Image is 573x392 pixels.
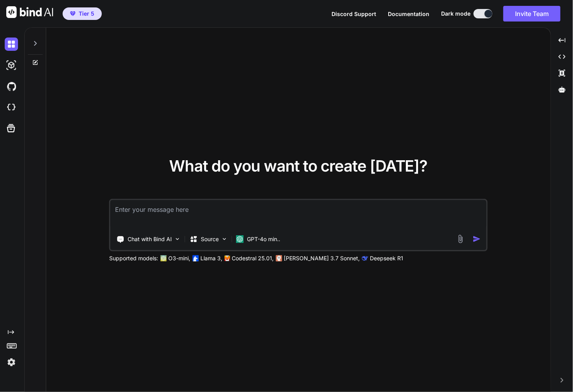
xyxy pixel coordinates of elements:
[5,356,18,369] img: settings
[388,10,429,18] button: Documentation
[168,254,190,262] p: O3-mini,
[503,6,560,21] button: Invite Team
[221,236,228,242] img: Pick Models
[225,256,230,261] img: Mistral-AI
[79,10,94,18] span: Tier 5
[63,7,102,20] button: premiumTier 5
[276,255,282,261] img: claude
[70,11,76,16] img: premium
[5,101,18,114] img: cloudideIcon
[5,38,18,51] img: darkChat
[441,10,470,18] span: Dark mode
[362,255,368,261] img: claude
[332,10,376,18] button: Discord Support
[5,59,18,72] img: darkAi-studio
[193,255,199,261] img: Llama2
[332,11,376,17] span: Discord Support
[128,235,172,243] p: Chat with Bind AI
[174,236,181,242] img: Pick Tools
[200,254,222,262] p: Llama 3,
[232,254,274,262] p: Codestral 25.01,
[247,235,280,243] p: GPT-4o min..
[388,11,429,17] span: Documentation
[169,156,428,175] span: What do you want to create [DATE]?
[370,254,403,262] p: Deepseek R1
[201,235,219,243] p: Source
[6,6,53,18] img: Bind AI
[473,235,481,243] img: icon
[456,234,465,243] img: attachment
[236,235,244,243] img: GPT-4o mini
[109,254,158,262] p: Supported models:
[160,255,167,261] img: GPT-4
[284,254,360,262] p: [PERSON_NAME] 3.7 Sonnet,
[5,80,18,93] img: githubDark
